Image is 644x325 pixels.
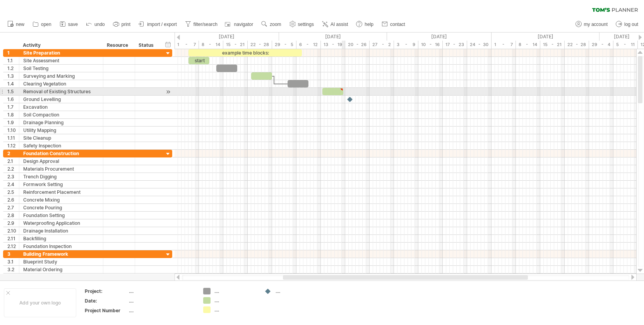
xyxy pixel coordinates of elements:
div: September 2025 [175,32,279,41]
div: Frame Layout [23,274,99,281]
div: 2.7 [7,204,19,211]
div: 8 - 14 [516,41,540,49]
a: my account [574,19,610,29]
div: example time blocks: [188,49,302,56]
div: 2.4 [7,181,19,188]
div: Clearing Vegetation [23,80,99,87]
div: .... [214,306,257,313]
div: Date: [85,298,127,304]
div: .... [276,288,318,294]
div: 1.3 [7,72,19,80]
span: new [16,22,24,27]
div: Utility Mapping [23,127,99,134]
span: AI assist [331,22,348,27]
div: .... [214,297,257,304]
a: AI assist [320,19,350,29]
div: Activity [23,41,99,49]
div: 3 - 9 [394,41,418,49]
a: open [31,19,54,29]
div: 1.6 [7,96,19,103]
a: help [354,19,376,29]
div: .... [129,288,194,294]
div: 17 - 23 [443,41,467,49]
div: 10 - 16 [418,41,443,49]
div: Reinforcement Placement [23,188,99,196]
div: 2.11 [7,235,19,242]
div: 1.8 [7,111,19,118]
div: .... [129,298,194,304]
div: 5 - 11 [613,41,638,49]
div: November 2025 [387,32,492,41]
div: Safety Inspection [23,142,99,149]
span: log out [624,22,638,27]
span: contact [390,22,405,27]
a: navigator [224,19,255,29]
div: 3.2 [7,266,19,273]
a: undo [84,19,107,29]
div: 1.11 [7,134,19,142]
a: import / export [137,19,179,29]
div: 29 - 5 [272,41,296,49]
span: undo [94,22,105,27]
div: Soil Testing [23,65,99,72]
div: .... [129,307,194,314]
a: filter/search [183,19,220,29]
span: save [68,22,78,27]
span: my account [584,22,608,27]
div: Site Preparation [23,49,99,56]
div: 1.7 [7,103,19,111]
span: import / export [147,22,177,27]
div: Removal of Existing Structures [23,88,99,95]
div: Status [139,41,156,49]
a: zoom [259,19,283,29]
div: 20 - 26 [345,41,370,49]
div: Site Assessment [23,57,99,64]
div: Project: [85,288,127,294]
div: Formwork Setting [23,181,99,188]
div: start [188,57,209,64]
span: navigator [234,22,253,27]
div: 3.3 [7,274,19,281]
div: 22 - 28 [248,41,272,49]
div: 2.8 [7,212,19,219]
div: 15 - 21 [223,41,248,49]
span: filter/search [194,22,218,27]
div: Foundation Construction [23,150,99,157]
div: Building Framework [23,250,99,258]
div: Surveying and Marking [23,72,99,80]
div: December 2025 [492,32,599,41]
a: contact [380,19,408,29]
div: 13 - 19 [321,41,345,49]
div: Backfilling [23,235,99,242]
a: log out [614,19,641,29]
div: Concrete Mixing [23,196,99,204]
span: settings [298,22,314,27]
div: 2.6 [7,196,19,204]
div: Drainage Installation [23,227,99,234]
div: 2.2 [7,165,19,173]
div: Drainage Planning [23,119,99,126]
div: 1.9 [7,119,19,126]
a: settings [288,19,316,29]
div: 2 [7,150,19,157]
span: print [122,22,130,27]
div: Trench Digging [23,173,99,180]
span: help [365,22,373,27]
div: 2.1 [7,157,19,165]
a: new [5,19,27,29]
a: save [58,19,80,29]
span: zoom [270,22,281,27]
div: Blueprint Study [23,258,99,265]
div: 3 [7,250,19,258]
div: 1.2 [7,65,19,72]
div: 2.5 [7,188,19,196]
div: Project Number [85,307,127,314]
div: October 2025 [279,32,387,41]
div: 1.10 [7,127,19,134]
div: Site Cleanup [23,134,99,142]
div: 6 - 12 [296,41,321,49]
div: Material Ordering [23,266,99,273]
div: Materials Procurement [23,165,99,173]
div: Concrete Pouring [23,204,99,211]
div: 3.1 [7,258,19,265]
